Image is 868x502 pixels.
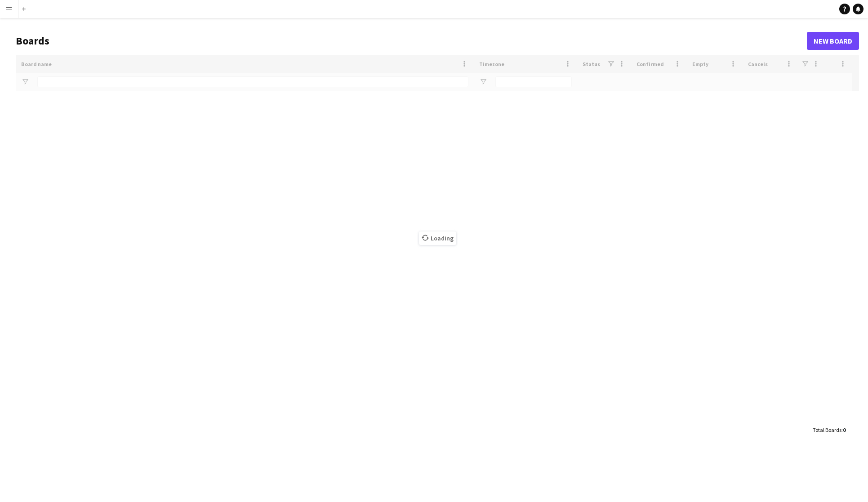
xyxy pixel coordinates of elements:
a: New Board [807,32,859,50]
div: : [813,421,846,439]
h1: Boards [16,34,807,48]
span: Loading [419,231,456,245]
span: Total Boards [813,426,841,433]
span: 0 [843,426,846,433]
